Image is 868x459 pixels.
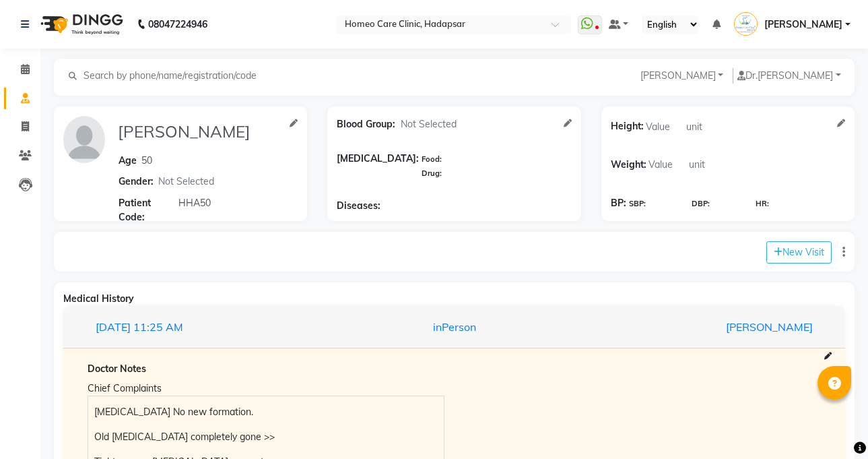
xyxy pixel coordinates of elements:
p: Old [MEDICAL_DATA] completely gone >> [94,430,437,444]
input: unit [687,154,727,175]
input: Search by phone/name/registration/code [82,68,267,84]
input: Name [116,116,285,147]
img: Dr Nupur Jain [734,12,758,36]
img: profile [63,116,105,163]
div: Medical History [63,292,845,306]
input: Patient Code [176,192,284,213]
button: [PERSON_NAME] [636,68,728,84]
img: logo [34,5,127,43]
div: inPerson [331,319,577,335]
span: Age [119,154,137,166]
span: [MEDICAL_DATA]: [337,152,419,180]
span: Gender: [119,175,154,189]
span: Weight: [611,154,646,175]
span: Height: [611,116,644,137]
button: [DATE]11:25 AMinPerson[PERSON_NAME] [77,314,832,340]
span: SBP: [629,198,646,210]
span: [PERSON_NAME] [764,18,842,32]
div: Chief Complaints [88,381,444,396]
input: Value [646,154,687,175]
span: Diseases: [337,199,380,213]
span: Blood Group: [337,117,395,131]
iframe: chat widget [811,405,855,446]
span: 11:25 AM [133,320,183,334]
div: Doctor Notes [88,362,821,376]
input: Value [644,116,684,137]
button: Dr.[PERSON_NAME] [733,68,845,84]
span: BP: [611,196,626,210]
input: unit [684,116,725,137]
button: New Visit [766,241,832,264]
span: Dr. [737,69,758,82]
span: HR: [756,198,769,210]
span: [DATE] [96,320,131,334]
span: Food: [422,154,442,164]
b: 08047224946 [148,5,207,43]
span: DBP: [692,198,710,210]
div: [PERSON_NAME] [577,319,823,335]
span: Drug: [422,169,442,178]
p: [MEDICAL_DATA] No new formation. [94,405,437,419]
span: Patient Code: [119,196,176,224]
